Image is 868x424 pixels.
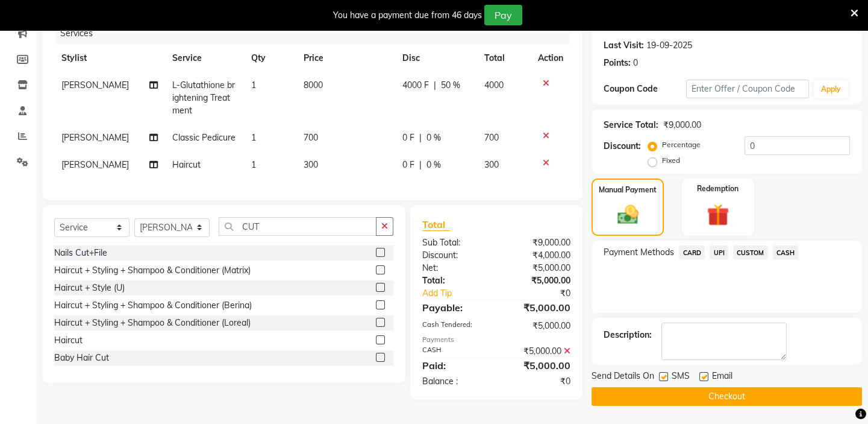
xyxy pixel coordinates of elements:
[662,139,701,150] label: Percentage
[251,132,256,143] span: 1
[251,159,256,170] span: 1
[646,39,692,52] div: 19-09-2025
[496,375,579,388] div: ₹0
[484,132,499,143] span: 700
[496,274,579,287] div: ₹5,000.00
[496,345,579,358] div: ₹5,000.00
[773,245,799,259] span: CASH
[611,203,645,227] img: _cash.svg
[604,140,641,153] div: Discount:
[496,300,579,315] div: ₹5,000.00
[304,159,318,170] span: 300
[413,320,496,332] div: Cash Tendered:
[484,159,499,170] span: 300
[599,185,657,195] label: Manual Payment
[686,80,809,98] input: Enter Offer / Coupon Code
[402,131,414,144] span: 0 F
[496,236,579,249] div: ₹9,000.00
[413,287,510,300] a: Add Tip
[413,358,496,373] div: Paid:
[172,80,235,116] span: L-Glutathione brightening Treatment
[426,131,441,144] span: 0 %
[413,274,496,287] div: Total:
[244,45,296,72] th: Qty
[413,345,496,358] div: CASH
[531,45,570,72] th: Action
[592,387,862,406] button: Checkout
[484,5,522,25] button: Pay
[814,80,848,98] button: Apply
[402,159,414,171] span: 0 F
[304,80,323,90] span: 8000
[296,45,395,72] th: Price
[54,334,83,347] div: Haircut
[413,236,496,249] div: Sub Total:
[712,370,732,385] span: Email
[304,132,318,143] span: 700
[697,183,738,194] label: Redemption
[700,201,736,229] img: _gift.svg
[426,159,441,171] span: 0 %
[604,83,685,95] div: Coupon Code
[395,45,477,72] th: Disc
[55,22,579,45] div: Services
[54,282,125,294] div: Haircut + Style (U)
[441,79,460,92] span: 50 %
[61,80,129,90] span: [PERSON_NAME]
[633,57,638,69] div: 0
[419,131,422,144] span: |
[165,45,244,72] th: Service
[54,45,165,72] th: Stylist
[710,245,728,259] span: UPI
[413,375,496,388] div: Balance :
[496,358,579,373] div: ₹5,000.00
[61,132,129,143] span: [PERSON_NAME]
[54,317,251,329] div: Haircut + Styling + Shampoo & Conditioner (Loreal)
[672,370,690,385] span: SMS
[496,320,579,332] div: ₹5,000.00
[54,352,109,364] div: Baby Hair Cut
[422,335,570,345] div: Payments
[679,245,705,259] span: CARD
[604,246,674,259] span: Payment Methods
[592,370,654,385] span: Send Details On
[604,57,631,69] div: Points:
[413,262,496,274] div: Net:
[604,39,644,52] div: Last Visit:
[172,132,236,143] span: Classic Pedicure
[54,299,252,312] div: Haircut + Styling + Shampoo & Conditioner (Berina)
[54,264,251,277] div: Haircut + Styling + Shampoo & Conditioner (Matrix)
[510,287,579,300] div: ₹0
[61,159,129,170] span: [PERSON_NAME]
[402,79,429,92] span: 4000 F
[663,119,701,131] div: ₹9,000.00
[662,155,680,166] label: Fixed
[604,119,658,131] div: Service Total:
[477,45,531,72] th: Total
[251,80,256,90] span: 1
[496,262,579,274] div: ₹5,000.00
[413,249,496,262] div: Discount:
[413,300,496,315] div: Payable:
[484,80,504,90] span: 4000
[496,249,579,262] div: ₹4,000.00
[604,329,652,341] div: Description:
[172,159,201,170] span: Haircut
[219,217,376,236] input: Search or Scan
[54,247,107,259] div: Nails Cut+File
[422,218,450,231] span: Total
[333,9,482,22] div: You have a payment due from 46 days
[434,79,436,92] span: |
[419,159,422,171] span: |
[733,245,768,259] span: CUSTOM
